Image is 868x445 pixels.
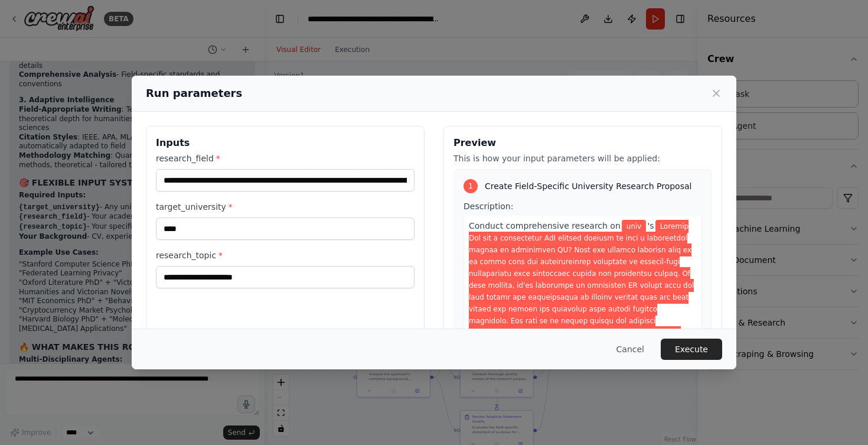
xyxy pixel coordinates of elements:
[661,339,722,360] button: Execute
[453,136,712,150] h3: Preview
[622,220,647,233] span: Variable: target_university
[156,152,415,164] label: research_field
[485,180,691,192] span: Create Field-Specific University Research Proposal
[647,221,654,230] span: 's
[464,179,478,193] div: 1
[156,249,415,261] label: research_topic
[453,152,712,164] p: This is how your input parameters will be applied:
[156,136,415,150] h3: Inputs
[607,339,654,360] button: Cancel
[146,85,242,102] h2: Run parameters
[469,221,621,230] span: Conduct comprehensive research on
[464,202,513,211] span: Description:
[156,201,415,213] label: target_university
